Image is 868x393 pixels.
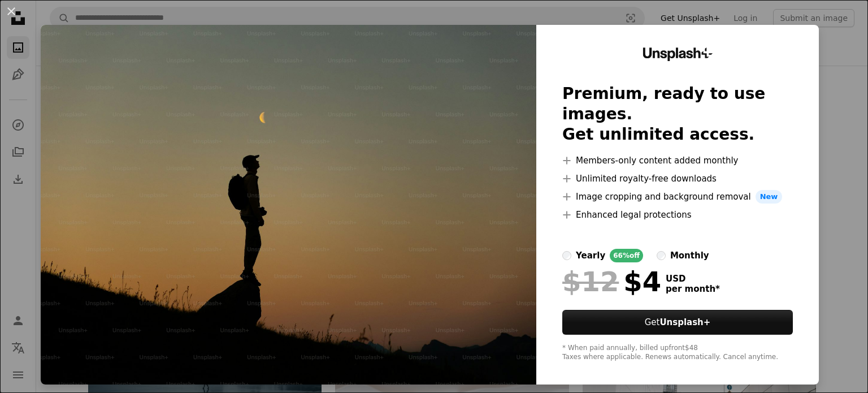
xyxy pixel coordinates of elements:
[659,317,710,327] strong: Unsplash+
[562,344,793,362] div: * When paid annually, billed upfront $48 Taxes where applicable. Renews automatically. Cancel any...
[756,190,783,204] span: New
[562,190,793,204] li: Image cropping and background removal
[562,154,793,167] li: Members-only content added monthly
[562,84,793,145] h2: Premium, ready to use images. Get unlimited access.
[610,249,643,262] div: 66% off
[657,251,666,260] input: monthly
[666,274,720,284] span: USD
[576,249,605,262] div: yearly
[562,310,793,335] button: GetUnsplash+
[670,249,709,262] div: monthly
[562,267,619,296] span: $12
[562,267,661,296] div: $4
[562,172,793,185] li: Unlimited royalty-free downloads
[666,284,720,294] span: per month *
[562,251,571,260] input: yearly66%off
[562,208,793,222] li: Enhanced legal protections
